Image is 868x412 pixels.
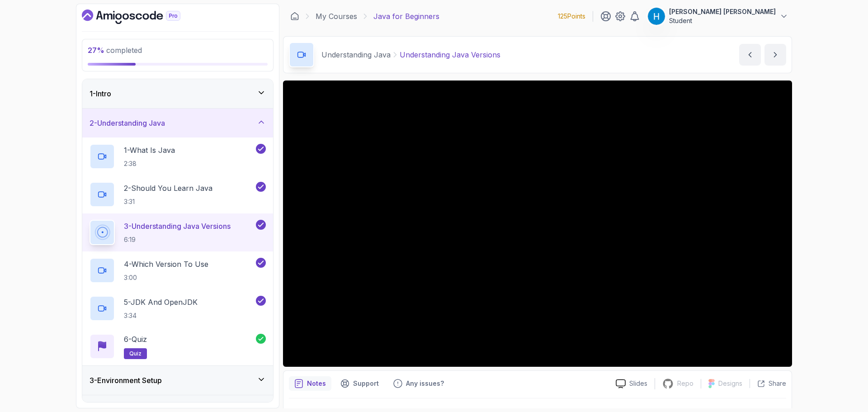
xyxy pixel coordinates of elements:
p: 2 - Should You Learn Java [124,183,212,194]
button: notes button [289,376,331,391]
p: 125 Points [558,12,585,21]
button: previous content [739,44,761,66]
button: 1-Intro [82,79,273,108]
p: Student [669,16,776,25]
button: next content [764,44,786,66]
button: Share [750,379,786,388]
p: 6:19 [124,235,231,244]
h3: 1 - Intro [90,88,111,99]
a: Dashboard [290,12,299,21]
button: 2-Understanding Java [82,109,273,137]
p: 2:38 [124,159,175,168]
p: Support [353,379,379,388]
h3: 3 - Environment Setup [90,375,162,386]
iframe: 3 - Understanding Java Versions [283,81,792,367]
p: 1 - What Is Java [124,145,175,156]
button: Feedback button [388,376,449,391]
p: 3:31 [124,197,212,206]
span: 27 % [88,46,104,55]
button: 5-JDK And OpenJDK3:34 [90,296,266,321]
button: 3-Understanding Java Versions6:19 [90,220,266,245]
p: 3:00 [124,273,208,282]
p: 5 - JDK And OpenJDK [124,297,198,308]
span: completed [88,46,142,55]
p: 3:34 [124,311,198,320]
p: [PERSON_NAME] [PERSON_NAME] [669,7,776,16]
button: 1-What Is Java2:38 [90,144,266,169]
iframe: chat widget [812,355,868,398]
button: 2-Should You Learn Java3:31 [90,182,266,207]
p: 4 - Which Version To Use [124,259,208,270]
p: Understanding Java [321,49,391,60]
button: 4-Which Version To Use3:00 [90,258,266,283]
p: Designs [718,379,742,388]
p: Understanding Java Versions [400,49,500,60]
p: Slides [629,379,647,388]
p: Notes [307,379,326,388]
button: 3-Environment Setup [82,366,273,395]
p: 3 - Understanding Java Versions [124,221,231,232]
h3: 2 - Understanding Java [90,118,165,128]
button: 6-Quizquiz [90,334,266,359]
span: quiz [129,350,142,357]
img: user profile image [648,8,665,25]
p: Any issues? [406,379,444,388]
p: Share [769,379,786,388]
a: Dashboard [82,9,201,24]
p: Java for Beginners [373,11,439,22]
a: Slides [609,379,655,388]
button: user profile image[PERSON_NAME] [PERSON_NAME]Student [647,7,788,25]
p: Repo [677,379,693,388]
a: My Courses [316,11,357,22]
button: Support button [335,376,384,391]
p: 6 - Quiz [124,334,147,345]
